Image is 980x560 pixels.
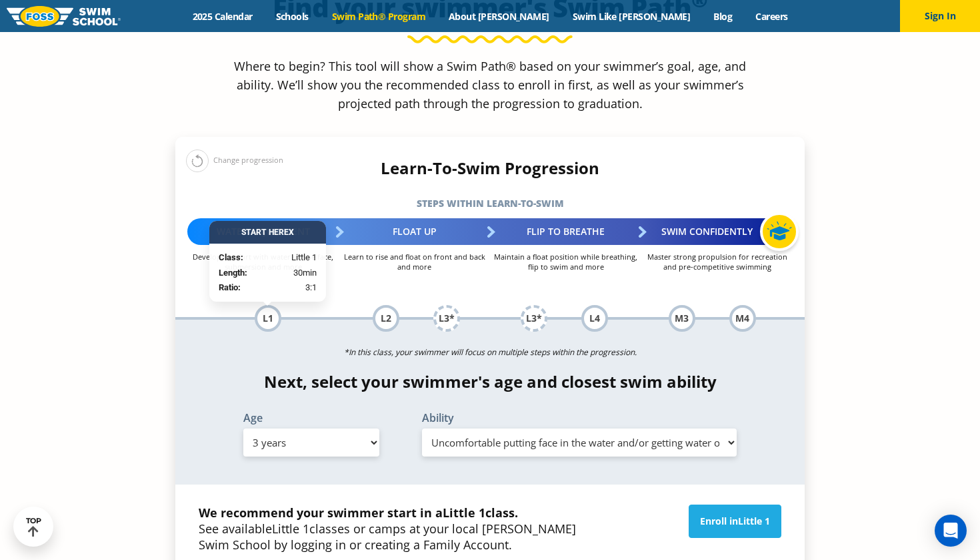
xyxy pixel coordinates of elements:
[219,253,243,263] strong: Class:
[702,10,744,23] a: Blog
[339,218,490,245] div: Float Up
[689,505,781,538] a: Enroll inLittle 1
[744,10,799,23] a: Careers
[490,252,641,272] p: Maintain a float position while breathing, flip to swim and more
[293,266,317,280] span: 30min
[320,10,437,23] a: Swim Path® Program
[289,228,294,238] span: X
[199,505,583,553] p: See available classes or camps at your local [PERSON_NAME] Swim School by logging in or creating ...
[219,283,241,293] strong: Ratio:
[175,159,805,178] h4: Learn-To-Swim Progression
[26,517,41,537] div: TOP
[490,218,641,245] div: Flip to Breathe
[243,412,379,423] label: Age
[641,218,793,245] div: Swim Confidently
[729,305,756,332] div: M4
[187,218,339,245] div: Water Adjustment
[175,372,805,391] h4: Next, select your swimmer's age and closest swim ability
[209,222,326,244] div: Start Here
[443,505,485,521] span: Little 1
[339,252,490,272] p: Learn to rise and float on front and back and more
[255,305,281,332] div: L1
[581,305,608,332] div: L4
[373,305,399,332] div: L2
[738,515,770,527] span: Little 1
[186,149,283,172] div: Change progression
[641,252,793,272] p: Master strong propulsion for recreation and pre-competitive swimming
[7,6,121,27] img: FOSS Swim School Logo
[181,10,264,23] a: 2025 Calendar
[175,343,805,362] p: *In this class, your swimmer will focus on multiple steps within the progression.
[229,57,751,113] p: Where to begin? This tool will show a Swim Path® based on your swimmer’s goal, age, and ability. ...
[272,521,309,537] span: Little 1
[669,305,695,332] div: M3
[219,268,247,278] strong: Length:
[291,252,317,265] span: Little 1
[199,505,518,521] strong: We recommend your swimmer start in a class.
[437,10,561,23] a: About [PERSON_NAME]
[422,412,737,423] label: Ability
[264,10,320,23] a: Schools
[187,252,339,272] p: Develop comfort with water on the face, submersion and more
[935,515,967,547] div: Open Intercom Messenger
[561,10,702,23] a: Swim Like [PERSON_NAME]
[175,194,805,213] h5: Steps within Learn-to-Swim
[305,282,317,295] span: 3:1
